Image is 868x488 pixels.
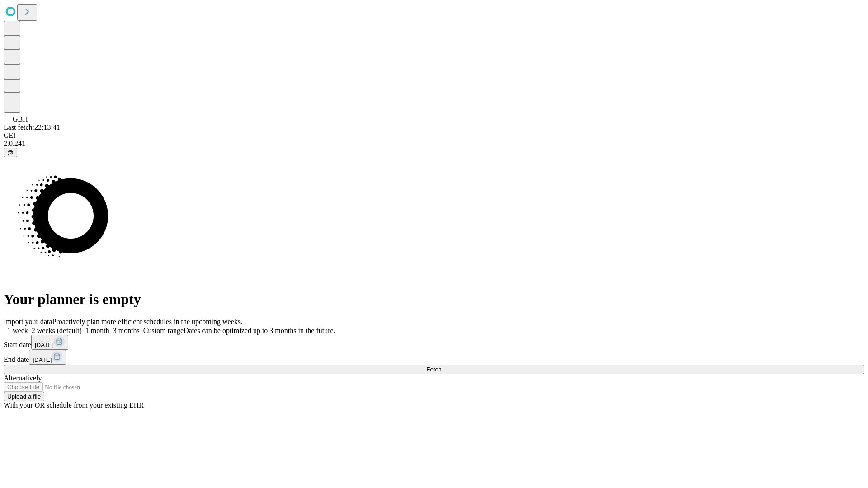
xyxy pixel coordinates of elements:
[35,342,54,348] span: [DATE]
[85,327,109,334] span: 1 month
[4,140,864,148] div: 2.0.241
[4,291,864,308] h1: Your planner is empty
[13,115,28,123] span: GBH
[52,318,242,325] span: Proactively plan more efficient schedules in the upcoming weeks.
[4,365,864,374] button: Fetch
[184,327,335,334] span: Dates can be optimized up to 3 months in the future.
[143,327,184,334] span: Custom range
[4,350,864,365] div: End date
[4,392,44,401] button: Upload a file
[7,149,14,156] span: @
[4,401,144,409] span: With your OR schedule from your existing EHR
[31,335,68,350] button: [DATE]
[33,357,52,363] span: [DATE]
[4,318,52,325] span: Import your data
[426,366,441,373] span: Fetch
[7,327,28,334] span: 1 week
[4,374,42,382] span: Alternatively
[4,131,864,140] div: GEI
[4,123,60,131] span: Last fetch: 22:13:41
[32,327,82,334] span: 2 weeks (default)
[29,350,66,365] button: [DATE]
[4,335,864,350] div: Start date
[113,327,140,334] span: 3 months
[4,148,17,157] button: @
